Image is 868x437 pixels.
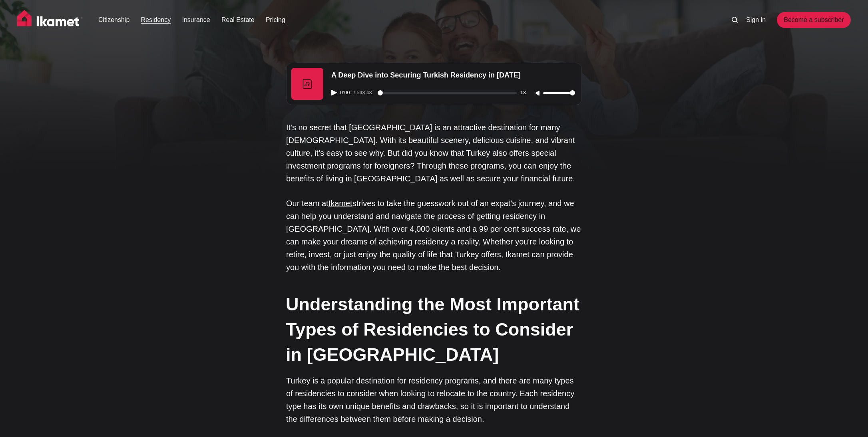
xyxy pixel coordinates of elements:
a: Citizenship [98,15,129,25]
button: Unmute [534,90,543,97]
p: Turkey is a popular destination for residency programs, and there are many types of residencies t... [286,374,582,425]
div: / [354,90,376,95]
button: Play audio [331,90,338,95]
span: 548.48 [355,90,373,95]
a: Become a subscriber [777,12,850,28]
button: Adjust playback speed [519,90,534,95]
img: Ikamet home [17,10,83,30]
p: It's no secret that [GEOGRAPHIC_DATA] is an attractive destination for many [DEMOGRAPHIC_DATA]. W... [286,121,582,185]
h2: Understanding the Most Important Types of Residencies to Consider in [GEOGRAPHIC_DATA] [286,292,581,367]
span: 0:00 [338,90,354,95]
a: Ikamet [328,199,352,208]
p: Our team at strives to take the guesswork out of an expat's journey, and we can help you understa... [286,197,582,274]
div: A Deep Dive into Securing Turkish Residency in [DATE] [326,68,580,83]
a: Insurance [182,15,210,25]
a: Sign in [746,15,766,25]
a: Real Estate [221,15,255,25]
a: Pricing [266,15,285,25]
a: Residency [141,15,171,25]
